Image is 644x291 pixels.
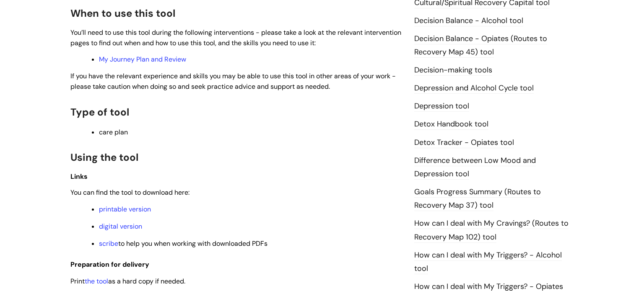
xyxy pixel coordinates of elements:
[70,260,149,269] span: Preparation for delivery
[414,155,536,180] a: Difference between Low Mood and Depression tool
[70,172,88,181] span: Links
[414,65,492,76] a: Decision-making tools
[70,7,175,20] span: When to use this tool
[414,137,514,148] a: Detox Tracker - Opiates tool
[99,239,267,248] span: to help you when working with downloaded PDFs
[85,277,108,286] a: the tool
[70,188,190,197] span: You can find the tool to download here:
[70,106,129,118] span: Type of tool
[99,128,128,136] span: care plan
[414,119,488,130] a: Detox Handbook tool
[414,250,562,274] a: How can I deal with My Triggers? - Alcohol tool
[414,101,469,112] a: Depression tool
[99,205,151,214] a: printable version
[414,83,534,94] a: Depression and Alcohol Cycle tool
[414,218,569,242] a: How can I deal with My Cravings? (Routes to Recovery Map 102) tool
[414,15,523,26] a: Decision Balance - Alcohol tool
[99,55,186,64] a: My Journey Plan and Review
[414,33,547,58] a: Decision Balance - Opiates (Routes to Recovery Map 45) tool
[70,28,401,47] span: You’ll need to use this tool during the following interventions - please take a look at the relev...
[70,277,185,286] span: Print as a hard copy if needed.
[99,239,118,248] a: scribe
[414,187,541,211] a: Goals Progress Summary (Routes to Recovery Map 37) tool
[70,72,396,91] span: If you have the relevant experience and skills you may be able to use this tool in other areas of...
[70,151,138,164] span: Using the tool
[99,222,142,231] a: digital version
